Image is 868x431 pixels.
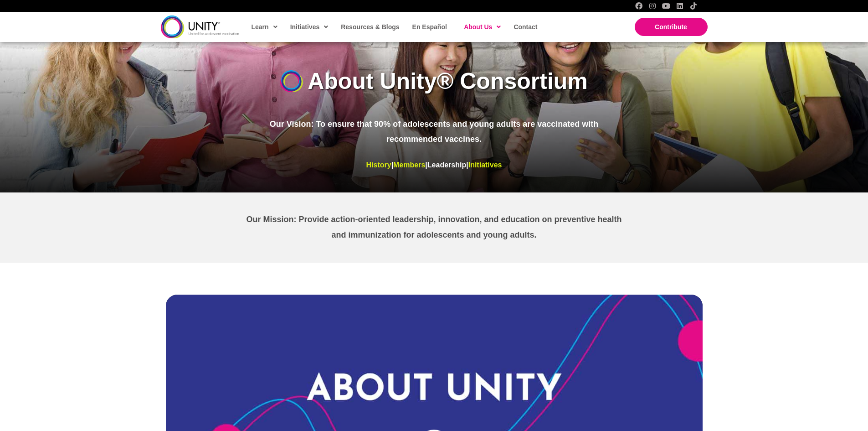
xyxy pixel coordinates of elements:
a: Facebook [635,2,642,10]
h1: About Unity® Consortium [308,65,588,97]
p: Our Vision: To ensure that 90% of adolescents and young adults are vaccinated with recommended va... [262,117,606,147]
a: Initiatives [468,161,502,169]
a: Leadership [427,161,466,169]
a: Contact [509,16,541,37]
a: About Us [459,16,504,37]
span: Learn [252,20,277,34]
a: Members [393,161,425,169]
a: Resources & Blogs [336,16,403,37]
a: YouTube [663,2,670,10]
span: Contact [514,23,537,31]
span: En Español [412,23,447,31]
a: TikTok [690,2,697,10]
a: Instagram [649,2,656,10]
span: Initiatives [290,20,329,34]
a: En Español [408,16,451,37]
p: Our Mission: Provide action-oriented leadership, innovation, and education on preventive health a... [241,212,627,243]
img: unity-logo-dark [161,16,239,38]
a: History [366,161,391,169]
img: UnityIcon-new [280,70,303,92]
span: Contribute [655,23,687,31]
span: About Us [464,20,501,34]
a: Contribute [635,18,708,36]
span: Resources & Blogs [341,23,399,31]
a: LinkedIn [676,2,683,10]
p: | | | [262,158,606,172]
